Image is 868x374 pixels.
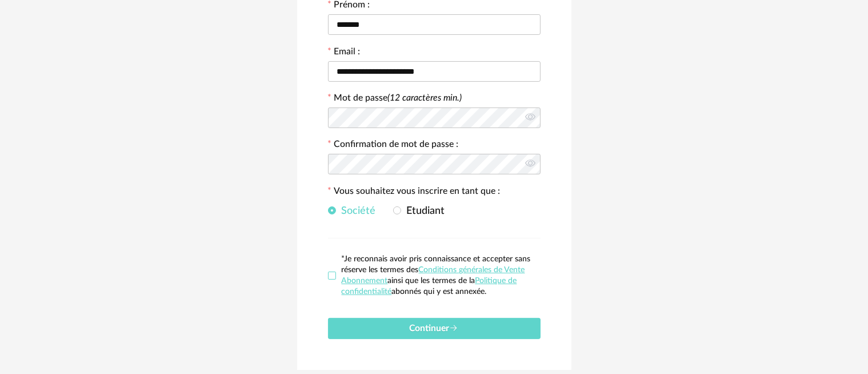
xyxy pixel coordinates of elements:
span: *Je reconnais avoir pris connaissance et accepter sans réserve les termes des ainsi que les terme... [342,255,531,296]
a: Conditions générales de Vente Abonnement [342,266,525,285]
button: Continuer [328,318,541,339]
a: Politique de confidentialité [342,277,517,296]
label: Mot de passe [334,93,462,102]
span: Etudiant [401,206,445,216]
label: Email : [328,47,361,59]
label: Confirmation de mot de passe : [328,140,459,152]
span: Société [336,206,376,216]
span: Continuer [410,324,459,333]
label: Vous souhaitez vous inscrire en tant que : [328,187,501,198]
label: Prénom : [328,1,370,12]
i: (12 caractères min.) [388,93,462,102]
